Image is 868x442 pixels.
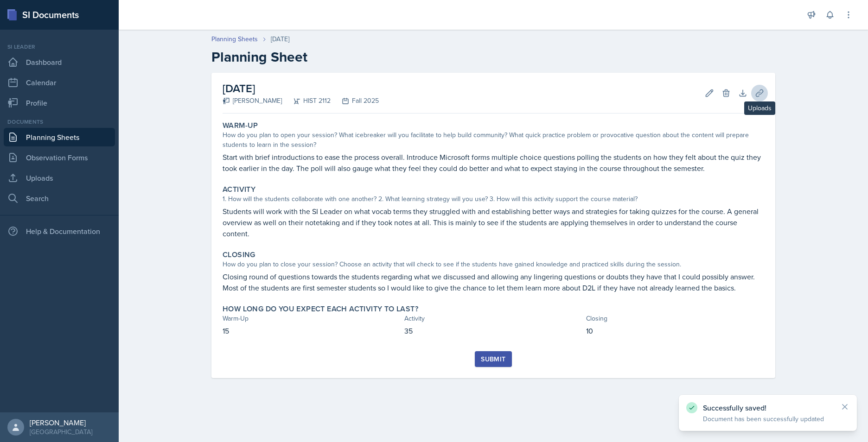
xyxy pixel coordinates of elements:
[223,185,255,194] label: Activity
[751,85,768,101] button: Uploads
[30,427,92,436] div: [GEOGRAPHIC_DATA]
[481,355,505,363] div: Submit
[586,314,764,323] div: Closing
[223,271,764,293] p: Closing round of questions towards the students regarding what we discussed and allowing any ling...
[404,314,582,323] div: Activity
[475,351,511,367] button: Submit
[331,96,379,106] div: Fall 2025
[223,259,764,269] div: How do you plan to close your session? Choose an activity that will check to see if the students ...
[282,96,331,106] div: HIST 2112
[223,96,282,106] div: [PERSON_NAME]
[211,34,258,44] a: Planning Sheets
[271,34,289,44] div: [DATE]
[4,148,115,167] a: Observation Forms
[4,189,115,208] a: Search
[223,206,764,239] p: Students will work with the SI Leader on what vocab terms they struggled with and establishing be...
[4,43,115,51] div: Si leader
[703,403,833,412] p: Successfully saved!
[223,325,401,336] p: 15
[30,418,92,427] div: [PERSON_NAME]
[223,304,418,314] label: How long do you expect each activity to last?
[223,194,764,204] div: 1. How will the students collaborate with one another? 2. What learning strategy will you use? 3....
[4,222,115,240] div: Help & Documentation
[223,314,401,323] div: Warm-Up
[223,130,764,150] div: How do you plan to open your session? What icebreaker will you facilitate to help build community...
[4,128,115,146] a: Planning Sheets
[223,121,258,130] label: Warm-Up
[223,250,255,259] label: Closing
[211,49,775,65] h2: Planning Sheet
[223,152,764,174] p: Start with brief introductions to ease the process overall. Introduce Microsoft forms multiple ch...
[703,414,833,423] p: Document has been successfully updated
[4,169,115,187] a: Uploads
[586,325,764,336] p: 10
[4,118,115,126] div: Documents
[4,94,115,112] a: Profile
[404,325,582,336] p: 35
[223,80,379,97] h2: [DATE]
[4,73,115,92] a: Calendar
[4,53,115,71] a: Dashboard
